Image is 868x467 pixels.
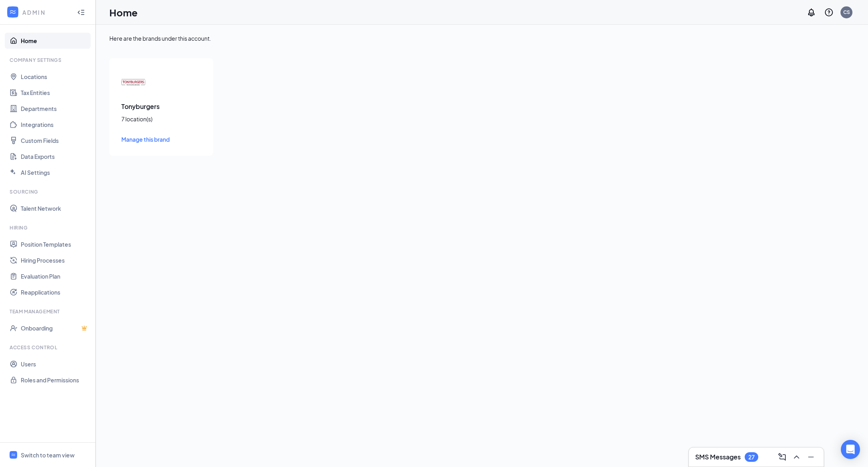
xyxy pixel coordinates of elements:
svg: WorkstreamLogo [11,452,16,457]
button: ComposeMessage [776,451,789,463]
a: Integrations [21,117,89,133]
svg: ComposeMessage [777,452,787,462]
div: 27 [748,454,755,461]
div: Company Settings [10,57,87,63]
a: Reapplications [21,284,89,300]
svg: Minimize [806,452,816,462]
div: Open Intercom Messenger [841,440,860,459]
img: Tonyburgers logo [121,70,145,94]
svg: ChevronUp [792,452,801,462]
h3: SMS Messages [695,453,741,461]
div: Switch to team view [21,451,75,459]
a: Users [21,356,89,372]
button: Minimize [805,451,817,463]
a: Home [21,33,89,49]
div: Access control [10,344,87,351]
a: Hiring Processes [21,252,89,268]
div: 7 location(s) [121,115,201,123]
a: Tax Entities [21,85,89,101]
div: ADMIN [22,8,70,16]
div: Hiring [10,224,87,231]
div: CS [843,9,850,16]
button: ChevronUp [790,451,803,463]
a: Data Exports [21,148,89,164]
div: Here are the brands under this account. [109,34,854,42]
a: Talent Network [21,200,89,216]
a: Manage this brand [121,135,201,144]
a: OnboardingCrown [21,320,89,336]
svg: WorkstreamLogo [9,8,17,16]
svg: Collapse [77,8,85,16]
svg: QuestionInfo [824,8,834,17]
a: Position Templates [21,236,89,252]
a: Departments [21,101,89,117]
span: Manage this brand [121,136,170,143]
h3: Tonyburgers [121,102,201,111]
div: Sourcing [10,188,87,195]
svg: Notifications [807,8,816,17]
a: Locations [21,69,89,85]
a: Custom Fields [21,133,89,148]
div: Team Management [10,308,87,315]
a: AI Settings [21,164,89,180]
a: Evaluation Plan [21,268,89,284]
a: Roles and Permissions [21,372,89,388]
h1: Home [109,6,138,19]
